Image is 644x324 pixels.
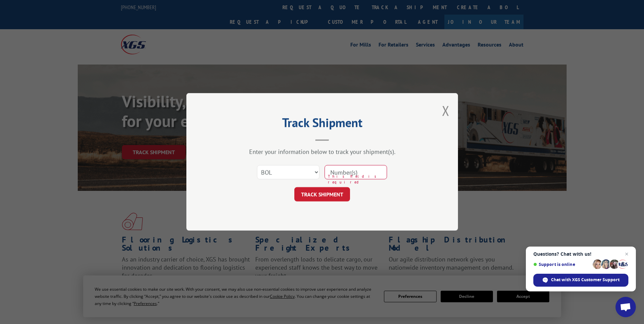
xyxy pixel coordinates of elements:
[615,297,636,317] div: Open chat
[533,274,628,287] div: Chat with XGS Customer Support
[220,148,424,156] div: Enter your information below to track your shipment(s).
[442,102,449,120] button: Close modal
[533,251,628,257] span: Questions? Chat with us!
[220,118,424,131] h2: Track Shipment
[533,262,590,267] span: Support is online
[294,187,350,202] button: TRACK SHIPMENT
[623,250,631,258] span: Close chat
[328,174,387,185] span: This field is required
[325,165,387,180] input: Number(s)
[551,277,620,283] span: Chat with XGS Customer Support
